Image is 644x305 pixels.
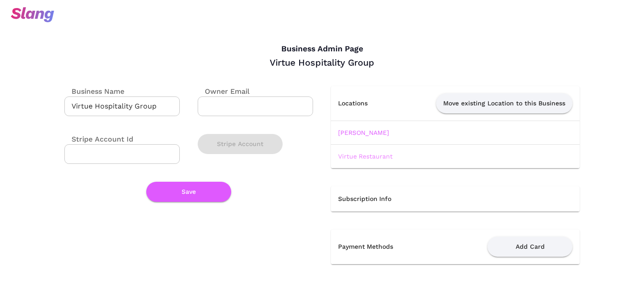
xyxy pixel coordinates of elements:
a: Virtue Restaurant [338,153,393,160]
label: Owner Email [198,86,250,96]
h4: Business Admin Page [64,44,580,54]
a: [PERSON_NAME] [338,129,389,136]
div: Virtue Hospitality Group [64,57,580,68]
a: Stripe Account [198,140,283,146]
label: Stripe Account Id [64,134,133,144]
a: Add Card [487,242,572,250]
button: Move existing Location to this Business [436,93,572,113]
th: Payment Methods [331,230,433,264]
button: Add Card [487,237,572,257]
th: Locations [331,86,387,121]
label: Business Name [64,86,124,96]
img: svg+xml;base64,PHN2ZyB3aWR0aD0iOTciIGhlaWdodD0iMzQiIHZpZXdCb3g9IjAgMCA5NyAzNCIgZmlsbD0ibm9uZSIgeG... [11,7,54,22]
button: Save [146,182,231,202]
th: Subscription Info [331,186,580,212]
